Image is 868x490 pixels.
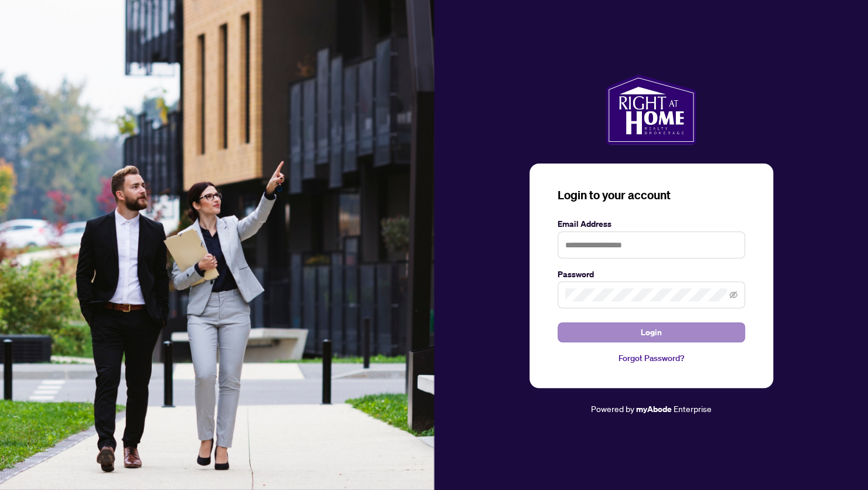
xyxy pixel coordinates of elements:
label: Password [558,268,745,281]
span: Login [641,323,662,342]
a: myAbode [636,403,672,416]
h3: Login to your account [558,187,745,203]
img: ma-logo [606,74,696,145]
a: Forgot Password? [558,352,745,365]
span: Powered by [591,403,634,414]
label: Email Address [558,217,745,230]
button: Login [558,322,745,342]
span: eye-invisible [729,291,737,299]
span: Enterprise [674,403,712,414]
